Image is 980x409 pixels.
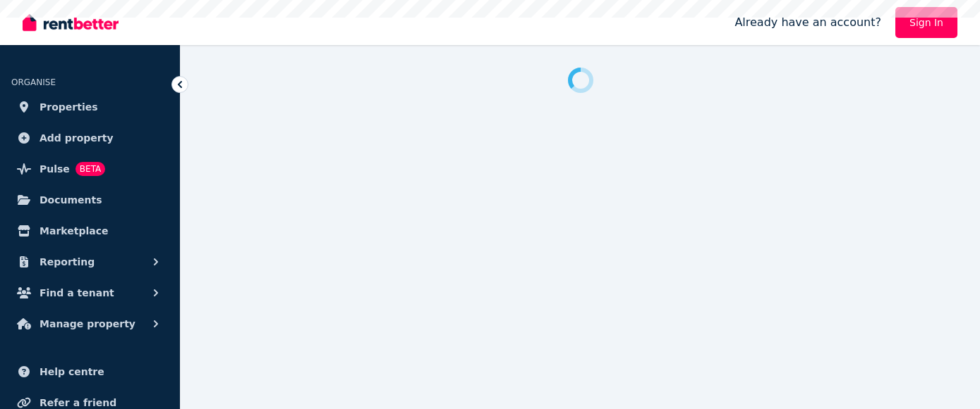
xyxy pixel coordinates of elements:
a: Sign In [895,7,957,38]
span: Find a tenant [40,284,114,301]
span: Properties [40,99,98,115]
a: Marketplace [11,217,169,245]
button: Find a tenant [11,279,169,307]
span: Pulse [40,161,70,177]
a: PulseBETA [11,155,169,183]
span: BETA [75,162,105,176]
button: Manage property [11,310,169,338]
span: ORGANISE [11,77,56,87]
span: Add property [40,130,114,146]
button: Reporting [11,248,169,276]
span: Already have an account? [734,14,881,31]
img: RentBetter [23,12,119,33]
a: Add property [11,124,169,152]
span: Help centre [40,363,104,380]
a: Documents [11,186,169,214]
span: Manage property [40,315,135,332]
span: Documents [40,191,102,208]
a: Help centre [11,358,169,386]
span: Reporting [40,253,95,270]
a: Properties [11,93,169,121]
span: Marketplace [40,222,108,239]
